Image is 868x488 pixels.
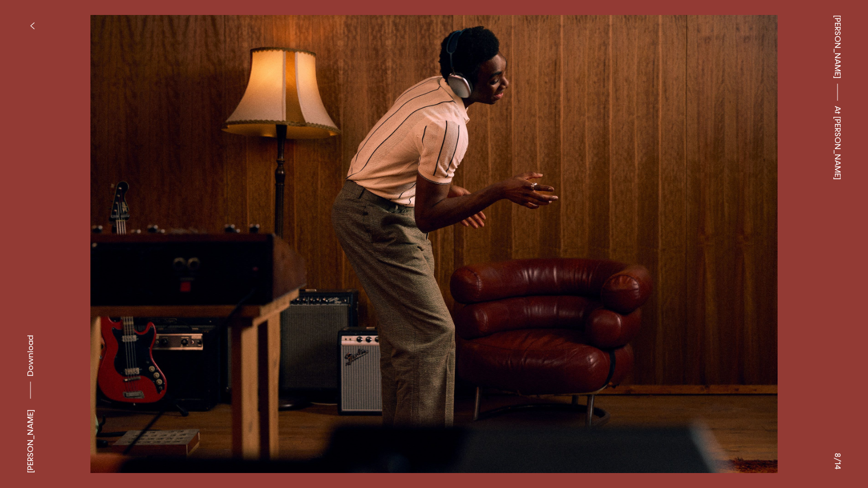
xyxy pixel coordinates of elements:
span: At [PERSON_NAME] [831,106,844,180]
div: [PERSON_NAME] [24,410,37,473]
a: [PERSON_NAME] [831,15,844,78]
span: Download [25,335,36,376]
button: Download asset [24,335,37,404]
